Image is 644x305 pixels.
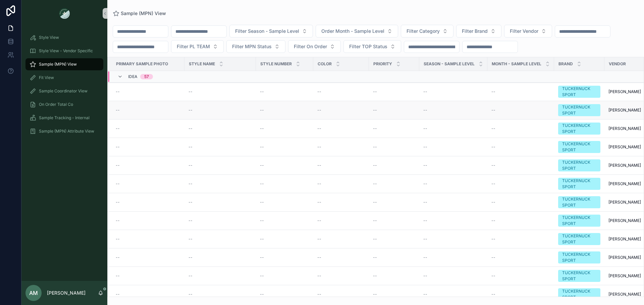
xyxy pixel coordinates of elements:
[235,28,299,34] span: Filter Season - Sample Level
[491,236,495,242] span: --
[260,89,309,94] a: --
[260,163,309,168] a: --
[504,25,552,37] button: Select Button
[189,181,193,186] span: --
[558,61,573,67] span: Brand
[423,236,427,242] span: --
[558,159,600,171] a: TUCKERNUCK SPORT
[558,196,600,208] a: TUCKERNUCK SPORT
[116,236,180,242] a: --
[189,218,193,223] span: --
[116,61,168,67] span: PRIMARY SAMPLE PHOTO
[317,273,365,279] a: --
[491,89,495,94] span: --
[349,43,387,50] span: Filter TOP Status
[423,89,483,94] a: --
[373,273,377,279] span: --
[491,273,495,279] span: --
[608,163,641,168] span: [PERSON_NAME]
[25,112,103,124] a: Sample Tracking - Internal
[423,126,483,131] a: --
[491,144,550,150] a: --
[373,181,377,186] span: --
[116,181,180,186] a: --
[373,273,415,279] a: --
[373,218,415,223] a: --
[423,292,427,297] span: --
[260,144,309,150] a: --
[491,107,550,113] a: --
[171,40,224,53] button: Select Button
[558,86,600,98] a: TUCKERNUCK SPORT
[39,35,59,40] span: Style View
[423,163,427,168] span: --
[317,144,365,150] a: --
[317,126,321,131] span: --
[116,255,180,260] a: --
[373,218,377,223] span: --
[260,200,309,205] a: --
[116,126,180,131] a: --
[423,200,427,205] span: --
[491,89,550,94] a: --
[562,178,596,190] div: TUCKERNUCK SPORT
[189,126,193,131] span: --
[558,104,600,116] a: TUCKERNUCK SPORT
[189,126,252,131] a: --
[189,163,252,168] a: --
[318,61,332,67] span: Color
[260,236,309,242] a: --
[317,163,321,168] span: --
[491,144,495,150] span: --
[491,292,495,297] span: --
[558,288,600,300] a: TUCKERNUCK SPORT
[232,43,272,50] span: Filter MPN Status
[189,181,252,186] a: --
[317,89,321,94] span: --
[491,200,550,205] a: --
[491,163,550,168] a: --
[260,181,264,186] span: --
[558,215,600,227] a: TUCKERNUCK SPORT
[260,107,309,113] a: --
[491,126,495,131] span: --
[462,28,488,34] span: Filter Brand
[491,255,495,260] span: --
[373,126,377,131] span: --
[491,255,550,260] a: --
[260,181,309,186] a: --
[608,236,641,242] span: [PERSON_NAME]
[373,107,415,113] a: --
[317,273,321,279] span: --
[423,255,427,260] span: --
[317,89,365,94] a: --
[116,236,120,242] span: --
[373,163,377,168] span: --
[343,40,401,53] button: Select Button
[373,163,415,168] a: --
[189,144,193,150] span: --
[562,196,596,208] div: TUCKERNUCK SPORT
[562,251,596,263] div: TUCKERNUCK SPORT
[373,89,377,94] span: --
[189,292,252,297] a: --
[608,89,641,94] span: [PERSON_NAME]
[562,288,596,300] div: TUCKERNUCK SPORT
[116,255,120,260] span: --
[128,74,138,79] span: Idea
[116,163,180,168] a: --
[423,200,483,205] a: --
[177,43,210,50] span: Filter PL TEAM
[608,181,641,186] span: [PERSON_NAME]
[260,255,264,260] span: --
[423,273,483,279] a: --
[288,40,341,53] button: Select Button
[317,163,365,168] a: --
[260,89,264,94] span: --
[562,104,596,116] div: TUCKERNUCK SPORT
[317,236,321,242] span: --
[423,144,427,150] span: --
[558,123,600,135] a: TUCKERNUCK SPORT
[373,200,415,205] a: --
[317,126,365,131] a: --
